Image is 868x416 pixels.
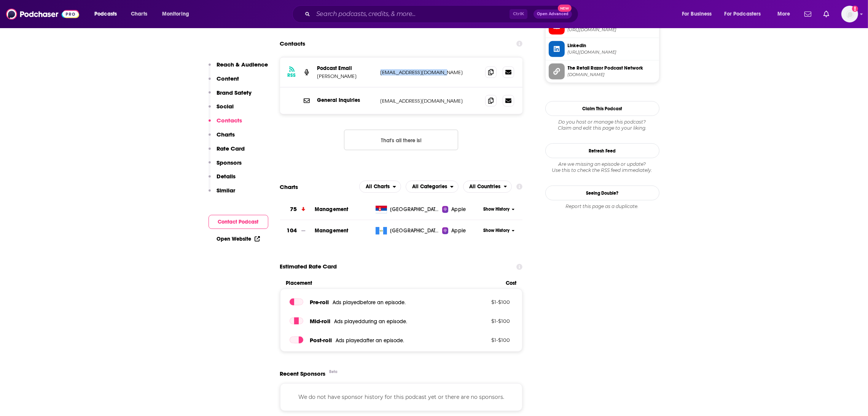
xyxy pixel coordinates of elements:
a: [GEOGRAPHIC_DATA] [373,206,442,213]
button: Rate Card [209,145,245,159]
a: Linkedin[URL][DOMAIN_NAME] [549,41,656,57]
div: Search podcasts, credits, & more... [299,5,586,23]
h2: Contacts [280,37,306,51]
span: Pre -roll [310,299,329,306]
button: open menu [677,8,721,20]
span: Apple [451,227,466,235]
span: https://www.youtube.com/@retailrazor [568,27,656,33]
button: Open AdvancedNew [534,10,572,19]
a: Management [315,227,349,234]
img: User Profile [841,6,858,22]
span: Guatemala [390,227,440,235]
a: Charts [126,8,152,20]
button: Content [209,75,239,89]
button: Show profile menu [841,6,858,22]
a: Apple [442,206,481,213]
button: open menu [463,181,512,193]
p: $ 1 - $ 100 [460,337,510,343]
div: Claim and edit this page to your liking. [545,119,659,131]
button: Claim This Podcast [545,101,659,116]
span: The Retail Razor Podcast Network [568,65,656,71]
span: New [558,5,572,12]
span: Placement [286,280,500,286]
a: Apple [442,227,481,235]
p: [EMAIL_ADDRESS][DOMAIN_NAME] [381,98,479,104]
a: Show notifications dropdown [801,8,814,21]
h2: Platforms [359,181,401,193]
button: Contact Podcast [209,215,268,229]
h3: RSS [288,72,296,78]
button: Similar [209,187,236,201]
span: All Categories [412,184,447,189]
span: Mid -roll [310,318,330,325]
p: Social [217,103,234,110]
p: $ 1 - $ 100 [460,318,510,324]
p: Details [217,173,236,180]
div: Report this page as a duplicate. [545,203,659,210]
button: open menu [89,8,127,20]
p: General Inquiries [317,97,374,103]
p: Brand Safety [217,89,252,96]
button: Charts [209,131,235,145]
img: Podchaser - Follow, Share and Rate Podcasts [6,7,79,21]
a: The Retail Razor Podcast Network[DOMAIN_NAME] [549,64,656,79]
p: Contacts [217,117,242,124]
h3: 104 [287,226,297,235]
button: open menu [157,8,199,20]
a: 75 [280,199,315,220]
h2: Categories [406,181,459,193]
p: Charts [217,131,235,138]
button: Contacts [209,117,242,131]
h3: 75 [290,205,297,214]
span: Post -roll [310,337,332,344]
a: Show notifications dropdown [820,8,832,21]
span: Open Advanced [537,12,569,16]
button: Refresh Feed [545,143,659,158]
button: Nothing here. [344,130,458,150]
span: https://www.linkedin.com/in/retailrazor [568,49,656,55]
p: [EMAIL_ADDRESS][DOMAIN_NAME] [381,69,479,76]
button: Show History [481,206,517,213]
p: We do not have sponsor history for this podcast yet or there are no sponsors. [290,393,513,401]
p: Similar [217,187,236,194]
input: Search podcasts, credits, & more... [313,8,510,20]
p: $ 1 - $ 100 [460,299,510,305]
span: Ads played after an episode . [336,337,404,344]
span: Cost [506,280,516,286]
p: Sponsors [217,159,242,166]
span: Ads played before an episode . [333,299,406,306]
button: Social [209,103,234,117]
div: Beta [330,369,338,374]
span: retailrazor.com [568,72,656,78]
span: Ads played during an episode . [334,318,407,325]
span: Recent Sponsors [280,370,326,377]
button: Show History [481,227,517,234]
button: Reach & Audience [209,61,268,75]
span: Logged in as LindaBurns [841,6,858,22]
span: For Business [682,9,712,19]
span: Charts [131,9,147,19]
button: open menu [406,181,459,193]
span: All Countries [470,184,501,189]
h2: Charts [280,183,298,191]
p: Reach & Audience [217,61,268,68]
a: [GEOGRAPHIC_DATA] [373,227,442,235]
a: Open Website [217,236,260,242]
svg: Add a profile image [852,6,858,12]
button: open menu [359,181,401,193]
a: 104 [280,220,315,241]
span: Do you host or manage this podcast? [545,119,659,125]
span: Ctrl K [510,9,527,19]
a: Management [315,206,349,213]
p: Content [217,75,239,82]
span: Show History [483,227,510,234]
button: open menu [720,8,772,20]
span: More [777,9,790,19]
p: Podcast Email [317,65,374,71]
h2: Countries [463,181,512,193]
span: Podcasts [94,9,117,19]
button: Sponsors [209,159,242,173]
